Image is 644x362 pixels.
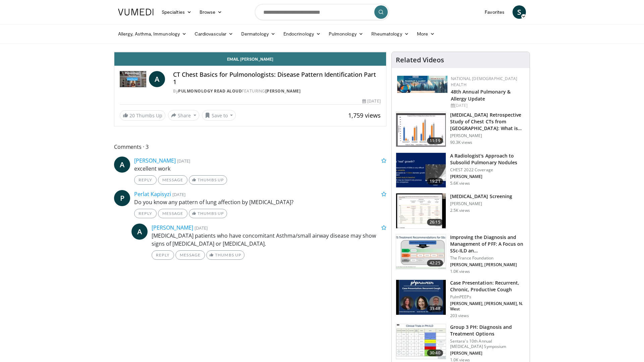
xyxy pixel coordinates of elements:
img: 3e90dd18-24b6-4e48-8388-1b962631c192.150x105_q85_crop-smart_upscale.jpg [396,193,446,228]
span: 30:40 [427,350,443,356]
img: 61bcffe3-a79a-4b77-aced-ca8cb114696a.150x105_q85_crop-smart_upscale.jpg [396,324,446,359]
video-js: Video Player [114,52,386,52]
a: [PERSON_NAME] [265,88,301,94]
img: c2eb46a3-50d3-446d-a553-a9f8510c7760.150x105_q85_crop-smart_upscale.jpg [396,112,446,147]
h3: Case Presentation: Recurrent, Chronic, Productive Cough [450,280,526,293]
p: PulmPEEPs [450,294,526,300]
a: 26:15 [MEDICAL_DATA] Screening [PERSON_NAME] 2.5K views [396,193,526,229]
p: [MEDICAL_DATA] patients who have concomitant Asthma/small airway disease may show signs of [MEDIC... [152,232,386,248]
a: A [114,157,130,173]
div: By FEATURING [173,88,380,94]
h4: CT Chest Basics for Pulmonologists: Disease Pattern Identification Part 1 [173,71,380,85]
a: S [513,5,526,19]
img: d1f358bf-e797-4d9b-96ae-79d325439292.150x105_q85_crop-smart_upscale.jpg [396,153,446,188]
a: 11:19 [MEDICAL_DATA] Retrospective Study of Chest CTs from [GEOGRAPHIC_DATA]: What is the Re… [PE... [396,112,526,147]
span: 42:25 [427,260,443,266]
p: CHEST 2022 Coverage [450,167,526,173]
div: [DATE] [451,103,524,109]
img: 0c4c452a-f375-4032-8d0b-fe6d23aa7c33.150x105_q85_crop-smart_upscale.jpg [396,234,446,269]
small: [DATE] [195,225,208,231]
img: Pulmonology Read Aloud [120,71,146,87]
a: 48th Annual Pulmonary & Allergy Update [451,88,511,102]
a: 42:25 Improving the Diagnosis and Management of PFF: A Focus on SSc-ILD an… The France Foundation... [396,234,526,274]
a: Message [158,175,187,185]
a: Thumbs Up [189,175,227,185]
p: [PERSON_NAME] [450,174,526,179]
p: [PERSON_NAME] [450,133,526,138]
span: 26:15 [427,219,443,226]
input: Search topics, interventions [255,4,389,20]
a: Thumbs Up [206,250,244,260]
p: [PERSON_NAME] [450,201,512,206]
a: 19:21 A Radiologist's Approach to Subsolid Pulmonary Nodules CHEST 2022 Coverage [PERSON_NAME] 5.... [396,153,526,188]
p: [PERSON_NAME], [PERSON_NAME], N. West [450,301,526,312]
a: Pulmonology Read Aloud [178,88,242,94]
small: [DATE] [172,191,185,197]
img: VuMedi Logo [118,9,154,15]
p: [PERSON_NAME], [PERSON_NAME] [450,262,526,267]
a: [PERSON_NAME] [134,157,176,164]
a: Dermatology [237,27,279,41]
a: A [131,224,148,240]
span: 20 [129,112,135,119]
h3: Group 3 PH: Diagnosis and Treatment Options [450,324,526,337]
a: 33:48 Case Presentation: Recurrent, Chronic, Productive Cough PulmPEEPs [PERSON_NAME], [PERSON_NA... [396,280,526,318]
a: National [DEMOGRAPHIC_DATA] Health [451,76,518,87]
button: Share [168,110,199,121]
h3: [MEDICAL_DATA] Screening [450,193,512,200]
h4: Related Videos [396,56,444,64]
a: Favorites [481,5,508,19]
a: Perlat Kapisyzi [134,190,171,198]
h3: Improving the Diagnosis and Management of PFF: A Focus on SSc-ILD an… [450,234,526,254]
span: Comments 3 [114,142,386,151]
p: Sentara's 10th Annual [MEDICAL_DATA] Symposium [450,339,526,349]
p: 1.0K views [450,269,470,274]
a: A [149,71,165,87]
a: Allergy, Asthma, Immunology [114,27,191,41]
img: b90f5d12-84c1-472e-b843-5cad6c7ef911.jpg.150x105_q85_autocrop_double_scale_upscale_version-0.2.jpg [397,76,447,93]
span: 33:48 [427,305,443,312]
a: Message [175,250,205,260]
p: Do you know any pattern of lung affection by [MEDICAL_DATA]? [134,198,386,206]
img: d4afedd5-4ea2-48e4-9d68-212c03da2053.150x105_q85_crop-smart_upscale.jpg [396,280,446,315]
small: [DATE] [177,158,190,164]
p: 203 views [450,313,469,318]
p: 2.5K views [450,208,470,213]
p: 90.3K views [450,140,472,145]
span: 1,759 views [348,111,381,119]
div: [DATE] [362,98,380,104]
a: Reply [134,209,157,218]
p: The France Foundation [450,255,526,261]
h3: A Radiologist's Approach to Subsolid Pulmonary Nodules [450,153,526,166]
a: [PERSON_NAME] [152,224,193,231]
span: 19:21 [427,178,443,185]
a: P [114,190,130,206]
a: Message [158,209,187,218]
a: Specialties [158,5,196,19]
a: Cardiovascular [191,27,237,41]
p: [PERSON_NAME] [450,351,526,356]
a: Thumbs Up [189,209,227,218]
a: Endocrinology [279,27,325,41]
a: Rheumatology [367,27,413,41]
a: More [413,27,439,41]
a: Reply [134,175,157,185]
p: excellent work [134,165,386,173]
a: Browse [196,5,226,19]
a: Pulmonology [325,27,367,41]
span: 11:19 [427,137,443,144]
a: 20 Thumbs Up [120,110,165,121]
a: Reply [152,250,174,260]
button: Save to [202,110,236,121]
a: Email [PERSON_NAME] [114,52,386,66]
h3: [MEDICAL_DATA] Retrospective Study of Chest CTs from [GEOGRAPHIC_DATA]: What is the Re… [450,112,526,132]
p: 5.6K views [450,181,470,186]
